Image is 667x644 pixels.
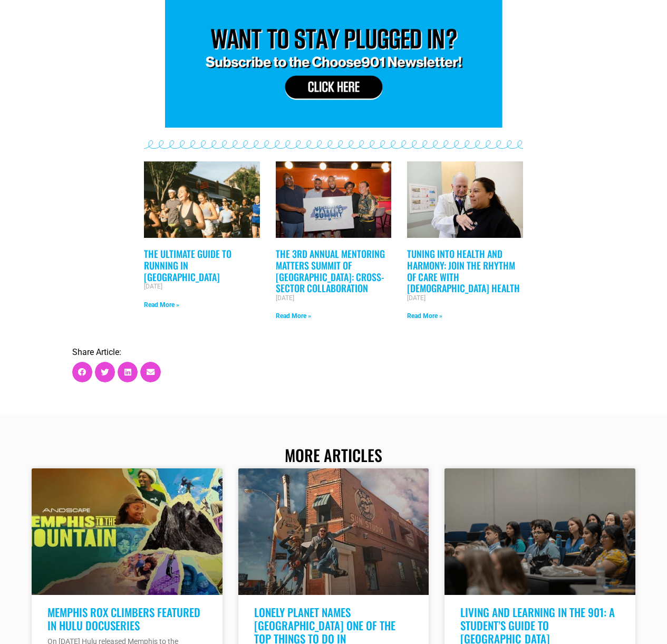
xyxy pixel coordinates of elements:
[140,362,160,382] div: Share on email
[144,161,260,238] a: A group of people are running outdoors on a sunny day in Memphis, participating in an organized r...
[407,247,520,295] a: Tuning into Health and Harmony: Join the Rhythm of Care with [DEMOGRAPHIC_DATA] Health
[444,468,635,595] a: A group of students sit attentively in a lecture hall, listening to a presentation. Some have not...
[72,348,595,357] p: Share Article:
[95,362,115,382] div: Share on twitter
[276,312,311,320] a: Read more about The 3rd Annual Mentoring Matters Summit of TN: Cross-Sector Collaboration
[276,294,294,302] span: [DATE]
[32,446,635,465] h2: More Articles
[133,161,270,238] img: A group of people are running outdoors on a sunny day in Memphis, participating in an organized r...
[276,161,392,238] a: Group of five individuals holding a sign for the "Mentoring Matters Summit" in TN, posing togethe...
[72,362,92,382] div: Share on facebook
[407,294,426,302] span: [DATE]
[144,301,179,309] a: Read more about The Ultimate Guide to Running in Memphis
[407,161,524,239] img: A doctor is examining the rhythm of a woman's chest with a stethoscope.
[407,161,523,238] a: A doctor is examining the rhythm of a woman's chest with a stethoscope.
[276,247,385,295] a: The 3rd Annual Mentoring Matters Summit of [GEOGRAPHIC_DATA]: Cross-Sector Collaboration
[407,312,442,320] a: Read more about Tuning into Health and Harmony: Join the Rhythm of Care with Church Health
[144,283,162,290] span: [DATE]
[238,468,429,595] a: Two people jumping in front of a building with a guitar, featuring The Edge.
[144,247,231,283] a: The Ultimate Guide to Running in [GEOGRAPHIC_DATA]
[47,604,200,633] a: Memphis Rox Climbers Featured in Hulu Docuseries
[118,362,138,382] div: Share on linkedin
[270,161,396,238] img: Group of five individuals holding a sign for the "Mentoring Matters Summit" in TN, posing togethe...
